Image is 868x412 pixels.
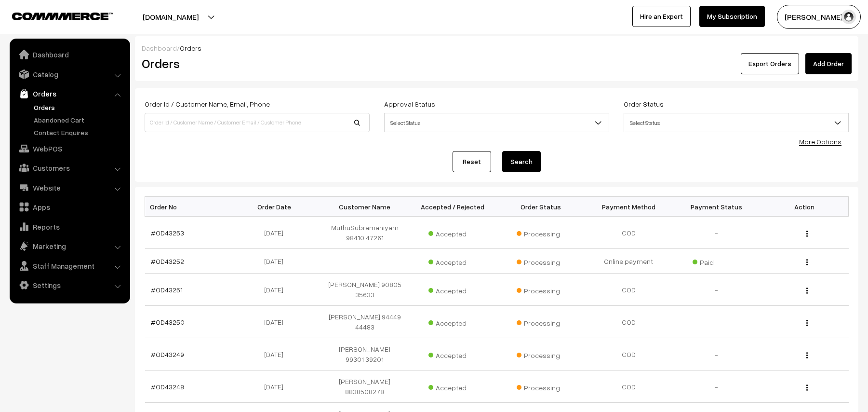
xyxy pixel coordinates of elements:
[12,13,113,20] img: COMMMERCE
[384,113,609,132] span: Select Status
[151,229,184,237] a: #OD43253
[673,197,761,217] th: Payment Status
[428,255,477,267] span: Accepted
[693,255,741,267] span: Paid
[428,316,477,328] span: Accepted
[145,197,233,217] th: Order No
[517,316,565,328] span: Processing
[517,380,565,393] span: Processing
[624,99,664,109] label: Order Status
[428,380,477,393] span: Accepted
[151,350,184,358] a: #OD43249
[151,383,184,391] a: #OD43248
[497,197,585,217] th: Order Status
[12,237,127,255] a: Marketing
[517,255,565,267] span: Processing
[585,306,673,338] td: COD
[12,66,127,83] a: Catalog
[502,151,541,172] button: Search
[806,288,808,294] img: Menu
[585,197,673,217] th: Payment Method
[805,53,852,74] a: Add Order
[517,348,565,360] span: Processing
[517,283,565,296] span: Processing
[321,217,409,249] td: MuthuSubramaniyam 98410 47261
[428,348,477,360] span: Accepted
[632,6,691,27] a: Hire an Expert
[142,43,852,53] div: /
[12,46,127,63] a: Dashboard
[517,226,565,239] span: Processing
[180,44,201,52] span: Orders
[624,114,848,131] span: Select Status
[31,115,127,125] a: Abandoned Cart
[12,179,127,196] a: Website
[673,371,761,403] td: -
[31,127,127,137] a: Contact Enquires
[233,217,321,249] td: [DATE]
[12,10,96,21] a: COMMMERCE
[145,99,270,109] label: Order Id / Customer Name, Email, Phone
[585,274,673,306] td: COD
[384,99,435,109] label: Approval Status
[624,113,849,132] span: Select Status
[109,5,232,29] button: [DOMAIN_NAME]
[145,113,370,132] input: Order Id / Customer Name / Customer Email / Customer Phone
[12,257,127,275] a: Staff Management
[673,338,761,371] td: -
[321,338,409,371] td: [PERSON_NAME] 99301 39201
[841,10,856,24] img: user
[806,231,808,237] img: Menu
[233,371,321,403] td: [DATE]
[385,114,609,131] span: Select Status
[321,274,409,306] td: [PERSON_NAME] 90805 35633
[777,5,861,29] button: [PERSON_NAME] s…
[233,249,321,274] td: [DATE]
[142,56,369,71] h2: Orders
[806,320,808,326] img: Menu
[673,274,761,306] td: -
[453,151,491,172] a: Reset
[585,217,673,249] td: COD
[31,102,127,112] a: Orders
[428,283,477,296] span: Accepted
[321,306,409,338] td: [PERSON_NAME] 94449 44483
[233,274,321,306] td: [DATE]
[12,159,127,177] a: Customers
[741,53,799,74] button: Export Orders
[321,197,409,217] th: Customer Name
[806,385,808,391] img: Menu
[12,85,127,102] a: Orders
[673,306,761,338] td: -
[806,352,808,358] img: Menu
[151,286,183,294] a: #OD43251
[585,249,673,274] td: Online payment
[12,198,127,216] a: Apps
[233,197,321,217] th: Order Date
[151,257,184,265] a: #OD43252
[585,371,673,403] td: COD
[409,197,497,217] th: Accepted / Rejected
[151,318,185,326] a: #OD43250
[699,6,765,27] a: My Subscription
[585,338,673,371] td: COD
[321,371,409,403] td: [PERSON_NAME] 8838508278
[799,137,841,146] a: More Options
[12,218,127,235] a: Reports
[233,338,321,371] td: [DATE]
[12,276,127,294] a: Settings
[761,197,849,217] th: Action
[12,140,127,157] a: WebPOS
[142,44,177,52] a: Dashboard
[806,259,808,265] img: Menu
[428,226,477,239] span: Accepted
[233,306,321,338] td: [DATE]
[673,217,761,249] td: -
